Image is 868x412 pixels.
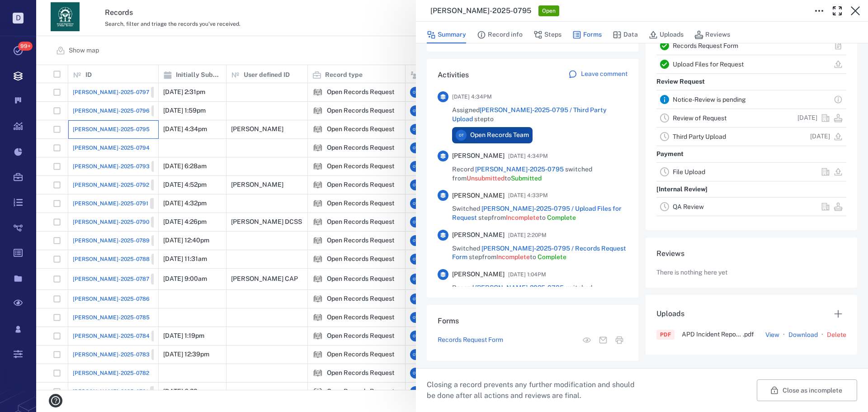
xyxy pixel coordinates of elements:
[846,2,864,20] button: Close
[452,204,627,222] span: Switched step from to
[452,191,505,200] span: [PERSON_NAME]
[452,270,505,279] span: [PERSON_NAME]
[438,70,469,81] h6: Activities
[595,332,611,348] button: Mail form
[810,2,828,20] button: Toggle to Edit Boxes
[694,26,730,43] button: Reviews
[13,13,24,24] p: D
[673,42,738,49] a: Records Request Form
[508,269,546,280] span: [DATE] 1:04PM
[781,329,787,340] p: ·
[673,96,746,103] a: Notice-Review is pending
[477,26,523,43] button: Record info
[475,284,564,291] a: [PERSON_NAME]-2025-0795
[427,26,466,43] button: Summary
[656,146,684,162] p: Payment
[568,70,627,81] a: Leave comment
[540,7,557,15] span: Open
[572,26,602,43] button: Forms
[456,130,467,141] div: O T
[452,106,627,123] span: Assigned step to
[656,268,727,277] p: There is nothing here yet
[475,166,564,173] a: [PERSON_NAME]-2025-0795
[20,6,39,14] span: Help
[682,331,765,337] span: APD Incident Report Redacted (1)
[673,168,705,175] a: File Upload
[646,237,857,295] div: ReviewsThere is nothing here yet
[656,248,846,259] h6: Reviews
[496,253,530,260] span: Incomplete
[452,231,505,240] span: [PERSON_NAME]
[547,214,576,221] span: Complete
[508,151,548,161] span: [DATE] 4:34PM
[656,74,705,90] p: Review Request
[452,152,505,161] span: [PERSON_NAME]
[581,70,627,79] p: Leave comment
[452,244,627,262] span: Switched step from to
[506,214,539,221] span: Incomplete
[538,253,566,260] span: Complete
[533,26,561,43] button: Steps
[673,133,726,140] a: Third Party Upload
[673,61,744,68] a: Upload Files for Request
[765,331,779,340] button: View
[797,114,817,123] p: [DATE]
[452,205,622,221] a: [PERSON_NAME]-2025-0795 / Upload Files for Request
[673,203,704,210] a: QA Review
[470,131,529,140] span: Open Records Team
[452,165,627,183] span: Record switched from to
[452,91,492,102] span: [DATE] 4:34PM
[788,331,818,340] a: Download
[613,26,638,43] button: Data
[467,175,505,182] span: Unsubmitted
[430,5,531,16] h3: [PERSON_NAME]-2025-0795
[828,2,846,20] button: Toggle Fullscreen
[427,305,638,368] div: FormsRecords Request FormView form in the stepMail formPrint form
[757,379,857,401] button: Close as incomplete
[646,295,857,362] div: UploadsPDFAPD Incident Report Redacted (1).pdfView·Download·Delete
[673,114,726,122] a: Review of Request
[656,216,705,232] p: Record Delivery
[427,59,638,305] div: ActivitiesLeave comment[DATE] 4:34PMAssigned[PERSON_NAME]-2025-0795 / Third Party Upload steptoOT...
[743,331,765,337] span: . pdf
[452,245,626,261] a: [PERSON_NAME]-2025-0795 / Records Request Form
[820,329,825,340] p: ·
[611,332,627,348] button: Print form
[508,230,547,241] span: [DATE] 2:20PM
[438,316,627,327] h6: Forms
[508,190,548,201] span: [DATE] 4:33PM
[649,26,684,43] button: Uploads
[452,284,627,301] span: Record switched to
[810,132,830,141] p: [DATE]
[438,336,503,345] a: Records Request Form
[18,42,33,51] span: 99+
[660,331,671,339] div: PDF
[579,332,595,348] button: View form in the step
[656,181,708,198] p: [Internal Review]
[427,379,642,401] p: Closing a record prevents any further modification and should be done after all actions and revie...
[511,175,542,182] span: Submitted
[827,331,846,340] button: Delete
[452,106,607,123] a: [PERSON_NAME]-2025-0795 / Third Party Upload
[656,308,684,319] h6: Uploads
